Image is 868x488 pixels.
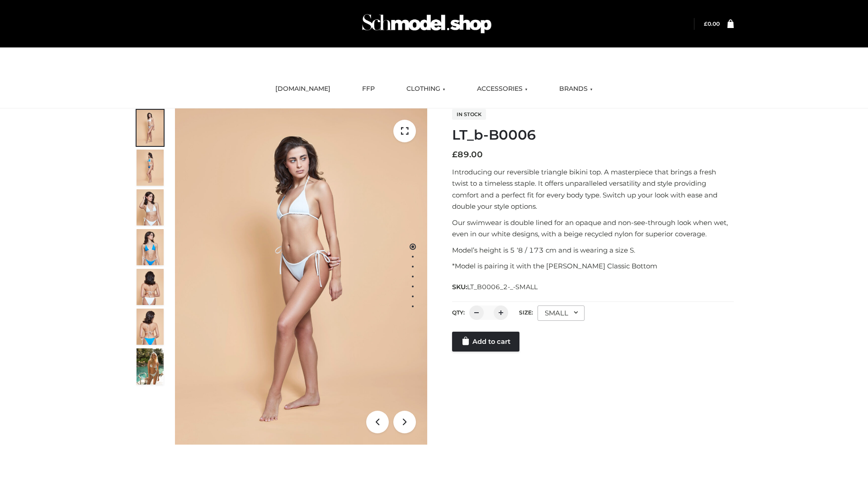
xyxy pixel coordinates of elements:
p: *Model is pairing it with the [PERSON_NAME] Classic Bottom [452,260,734,272]
a: CLOTHING [400,79,452,99]
div: SMALL [538,305,585,321]
bdi: 0.00 [704,20,720,27]
img: ArielClassicBikiniTop_CloudNine_AzureSky_OW114ECO_1-scaled.jpg [137,110,164,146]
span: £ [452,150,458,160]
bdi: 89.00 [452,150,483,160]
label: Size: [519,309,533,316]
img: Arieltop_CloudNine_AzureSky2.jpg [137,348,164,385]
img: ArielClassicBikiniTop_CloudNine_AzureSky_OW114ECO_7-scaled.jpg [137,269,164,305]
span: SKU: [452,282,538,292]
label: QTY: [452,309,465,316]
span: LT_B0006_2-_-SMALL [467,283,538,291]
img: ArielClassicBikiniTop_CloudNine_AzureSky_OW114ECO_1 [175,108,427,445]
img: Schmodel Admin 964 [359,6,495,42]
p: Our swimwear is double lined for an opaque and non-see-through look when wet, even in our white d... [452,217,734,240]
p: Introducing our reversible triangle bikini top. A masterpiece that brings a fresh twist to a time... [452,166,734,212]
img: ArielClassicBikiniTop_CloudNine_AzureSky_OW114ECO_2-scaled.jpg [137,150,164,186]
img: ArielClassicBikiniTop_CloudNine_AzureSky_OW114ECO_8-scaled.jpg [137,309,164,345]
a: ACCESSORIES [470,79,534,99]
span: In stock [452,109,486,120]
p: Model’s height is 5 ‘8 / 173 cm and is wearing a size S. [452,244,734,256]
a: [DOMAIN_NAME] [269,79,337,99]
a: BRANDS [552,79,599,99]
h1: LT_b-B0006 [452,127,734,143]
img: ArielClassicBikiniTop_CloudNine_AzureSky_OW114ECO_4-scaled.jpg [137,229,164,265]
a: FFP [355,79,382,99]
span: £ [704,20,708,27]
a: Add to cart [452,332,519,352]
a: £0.00 [704,20,720,27]
img: ArielClassicBikiniTop_CloudNine_AzureSky_OW114ECO_3-scaled.jpg [137,189,164,225]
